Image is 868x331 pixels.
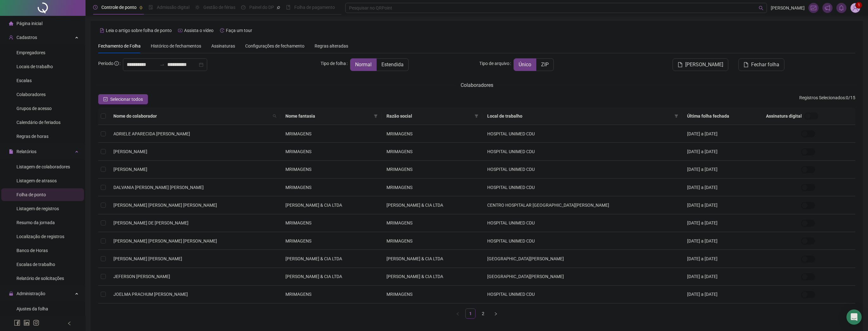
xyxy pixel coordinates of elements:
a: 1 [466,309,475,318]
span: Estendida [381,62,404,68]
span: Resumo da jornada [16,220,55,225]
span: Registros Selecionados [799,95,845,100]
td: [DATE] a [DATE] [682,125,761,143]
span: [PERSON_NAME] [771,4,805,11]
span: Normal [355,62,372,68]
span: filter [374,114,378,118]
span: Grupos de acesso [16,106,52,111]
span: facebook [14,320,20,326]
span: Relatórios [16,149,36,154]
span: Colaboradores [461,82,493,88]
button: Fechar folha [738,58,784,71]
span: Histórico de fechamentos [151,43,201,49]
span: filter [373,111,379,121]
span: [PERSON_NAME] [113,167,147,172]
span: history [220,28,224,33]
span: user-add [9,35,13,40]
span: Nome fantasia [285,113,371,120]
span: Configurações de fechamento [245,44,304,48]
span: file-done [149,5,153,10]
span: Nome do colaborador [113,113,270,120]
span: Escalas [16,78,32,83]
span: search [759,6,763,10]
span: Ajustes da folha [16,306,48,311]
span: JOELMA PRACHUM [PERSON_NAME] [113,292,188,297]
span: Gestão de férias [203,5,235,10]
td: MRIMAGENS [280,214,381,232]
span: Assinaturas [211,44,235,48]
a: 2 [478,309,488,318]
td: HOSPITAL UNIMED CDU [482,232,682,250]
td: MRIMAGENS [280,178,381,196]
span: left [456,312,460,316]
td: [GEOGRAPHIC_DATA][PERSON_NAME] [482,268,682,286]
td: [PERSON_NAME] & CIA LTDA [280,268,381,286]
span: Localização de registros [16,234,64,239]
td: HOSPITAL UNIMED CDU [482,286,682,303]
span: [PERSON_NAME] [113,149,147,154]
td: MRIMAGENS [280,161,381,178]
span: Empregadores [16,50,45,55]
span: sun [195,5,200,10]
span: Regras de horas [16,134,48,139]
span: Assista o vídeo [184,28,214,33]
span: left [67,321,72,326]
span: Banco de Horas [16,248,48,253]
td: MRIMAGENS [381,214,482,232]
span: [PERSON_NAME] [685,61,723,68]
li: Próxima página [491,308,501,319]
td: HOSPITAL UNIMED CDU [482,161,682,178]
span: ZIP [541,62,549,68]
td: HOSPITAL UNIMED CDU [482,178,682,196]
span: : 0 / 15 [799,94,855,104]
td: [PERSON_NAME] & CIA LTDA [280,196,381,214]
td: MRIMAGENS [381,143,482,160]
span: dashboard [241,5,246,10]
span: Local de trabalho [487,113,672,120]
td: MRIMAGENS [280,125,381,143]
button: left [453,308,463,319]
span: fund [811,5,816,11]
span: clock-circle [93,5,98,10]
span: Locais de trabalho [16,64,53,69]
span: check-square [103,97,108,101]
th: Última folha fechada [682,107,761,125]
td: MRIMAGENS [381,232,482,250]
span: search [271,111,278,121]
span: file [9,149,13,154]
td: [PERSON_NAME] & CIA LTDA [381,250,482,268]
td: [DATE] a [DATE] [682,232,761,250]
div: Open Intercom Messenger [846,309,862,325]
li: 2 [478,308,488,319]
span: Folha de pagamento [294,5,335,10]
img: 94382 [851,3,860,13]
span: Escalas de trabalho [16,262,55,267]
span: Razão social [386,113,472,120]
td: MRIMAGENS [381,161,482,178]
span: [PERSON_NAME] DE [PERSON_NAME] [113,220,188,225]
td: [DATE] a [DATE] [682,161,761,178]
span: to [160,62,165,67]
button: Selecionar todos [98,94,148,104]
span: Único [519,62,531,68]
span: bell [839,5,844,11]
td: MRIMAGENS [280,232,381,250]
span: Listagem de colaboradores [16,164,70,169]
td: [DATE] a [DATE] [682,178,761,196]
td: [DATE] a [DATE] [682,250,761,268]
span: Faça um tour [226,28,252,33]
td: [GEOGRAPHIC_DATA][PERSON_NAME] [482,250,682,268]
span: Listagem de atrasos [16,178,57,183]
td: [DATE] a [DATE] [682,196,761,214]
span: Administração [16,291,45,296]
td: [PERSON_NAME] & CIA LTDA [381,268,482,286]
span: filter [473,111,480,121]
span: Assinatura digital [766,113,802,120]
td: [DATE] a [DATE] [682,143,761,160]
span: Listagem de registros [16,206,59,211]
span: Colaboradores [16,92,46,97]
span: Calendário de feriados [16,120,61,125]
span: search [273,114,277,118]
span: 1 [858,3,860,7]
button: [PERSON_NAME] [673,58,728,71]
